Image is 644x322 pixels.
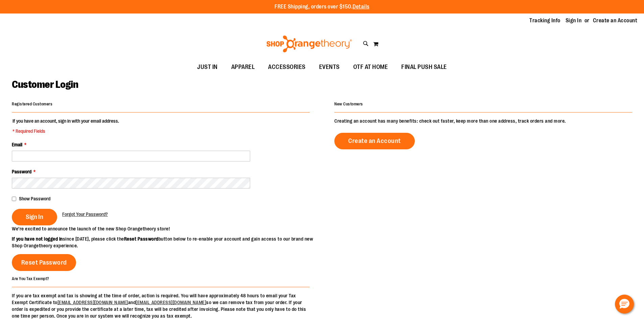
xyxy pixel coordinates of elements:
[275,3,369,11] p: FREE Shipping, orders over $150.
[395,59,454,75] a: FINAL PUSH SALE
[265,35,353,52] img: Shop Orangetheory
[593,17,638,24] a: Create an Account
[13,128,119,134] span: * Required Fields
[401,59,447,75] span: FINAL PUSH SALE
[231,59,255,75] span: APPAREL
[12,225,322,232] p: We’re excited to announce the launch of the new Shop Orangetheory store!
[12,209,57,225] button: Sign In
[12,169,31,174] span: Password
[334,118,632,124] p: Creating an account has many benefits: check out faster, keep more than one address, track orders...
[12,79,78,90] span: Customer Login
[62,211,108,218] a: Forgot Your Password?
[334,133,415,149] a: Create an Account
[319,59,340,75] span: EVENTS
[21,259,67,266] span: Reset Password
[353,4,369,10] a: Details
[261,59,312,75] a: ACCESSORIES
[224,59,262,75] a: APPAREL
[348,137,401,145] span: Create an Account
[312,59,347,75] a: EVENTS
[124,236,159,242] strong: Reset Password
[197,59,218,75] span: JUST IN
[353,59,388,75] span: OTF AT HOME
[190,59,224,75] a: JUST IN
[529,17,560,24] a: Tracking Info
[12,254,76,271] a: Reset Password
[19,196,50,201] span: Show Password
[268,59,306,75] span: ACCESSORIES
[136,300,206,305] a: [EMAIL_ADDRESS][DOMAIN_NAME]
[334,102,363,106] strong: New Customers
[615,295,634,314] button: Hello, have a question? Let’s chat.
[12,292,310,319] p: If you are tax exempt and tax is showing at the time of order, action is required. You will have ...
[57,300,128,305] a: [EMAIL_ADDRESS][DOMAIN_NAME]
[12,118,120,134] legend: If you have an account, sign in with your email address.
[62,212,108,217] span: Forgot Your Password?
[12,142,22,147] span: Email
[26,213,43,221] span: Sign In
[12,102,52,106] strong: Registered Customers
[347,59,395,75] a: OTF AT HOME
[12,236,322,249] p: since [DATE], please click the button below to re-enable your account and gain access to our bran...
[566,17,582,24] a: Sign In
[12,276,49,281] strong: Are You Tax Exempt?
[12,236,63,242] strong: If you have not logged in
